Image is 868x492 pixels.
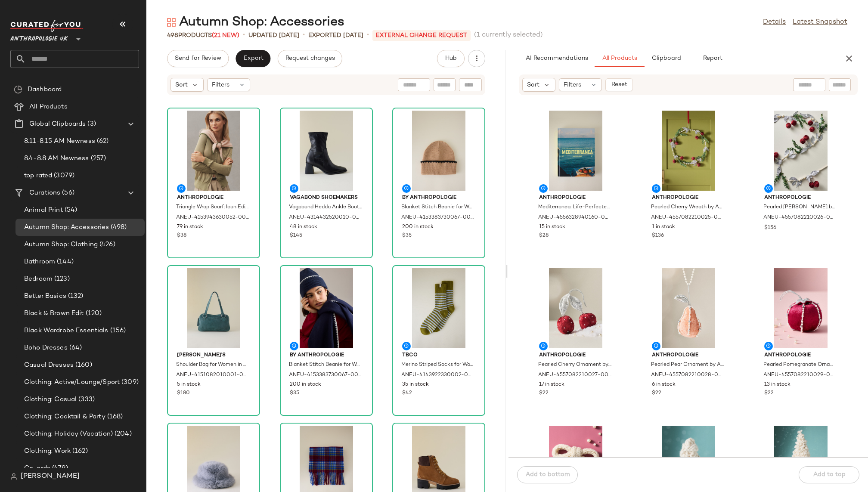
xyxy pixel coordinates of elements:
[109,223,127,232] span: (498)
[539,390,549,397] span: $22
[401,204,474,211] span: Blanket Stitch Beanie for Women in Beige, Polyester/Nylon by Anthropologie
[24,360,74,370] span: Casual Dresses
[402,232,412,240] span: $35
[763,17,786,28] a: Details
[177,352,250,359] span: [PERSON_NAME]'s
[764,224,776,232] span: $156
[402,223,434,231] span: 200 in stock
[24,171,52,181] span: top rated
[445,55,457,62] span: Hub
[24,223,109,232] span: Autumn Shop: Accessories
[63,205,77,215] span: (54)
[177,194,250,202] span: Anthropologie
[539,194,612,202] span: Anthropologie
[50,464,68,473] span: (479)
[395,111,482,191] img: 4153383730067_016_e
[24,257,55,267] span: Bathroom
[167,14,344,31] div: Autumn Shop: Accessories
[402,381,429,389] span: 35 in stock
[308,31,363,40] p: Exported [DATE]
[24,395,77,405] span: Clothing: Casual
[652,352,725,359] span: Anthropologie
[539,223,565,231] span: 15 in stock
[793,17,847,28] a: Latest Snapshot
[10,29,68,45] span: Anthropologie UK
[53,274,70,284] span: (123)
[538,361,611,369] span: Pearled Cherry Ornament by Anthropologie, Polyester/Rayon
[437,50,465,67] button: Hub
[652,232,664,240] span: $136
[243,30,245,40] span: •
[290,352,363,359] span: By Anthropologie
[98,240,115,250] span: (426)
[605,78,633,91] button: Reset
[29,188,60,198] span: Curations
[290,390,299,397] span: $35
[303,30,305,40] span: •
[176,204,249,211] span: Triangle Wrap Scarf: Icon Edition for Women in Green, Polyester/Nylon/Wool by Anthropologie
[763,204,837,211] span: Pearled [PERSON_NAME] by Anthropologie, Cotton
[611,81,627,88] span: Reset
[290,223,317,231] span: 48 in stock
[652,194,725,202] span: Anthropologie
[289,204,362,211] span: Vagabond Hedda Ankle Boots for Women in Black, Cotton/Leather/Tencel, Size 36 by Vagabond Shoemak...
[176,361,249,369] span: Shoulder Bag for Women in Blue, Leather by [PERSON_NAME]'s at Anthropologie
[167,31,239,40] div: Products
[290,381,321,389] span: 200 in stock
[525,55,588,62] span: AI Recommendations
[24,412,105,422] span: Clothing: Cocktail & Party
[290,232,302,240] span: $145
[278,50,342,67] button: Request changes
[763,214,837,222] span: ANEU-4557082210026-000-259
[24,378,120,387] span: Clothing: Active/Lounge/Sport
[177,390,190,397] span: $180
[29,119,86,129] span: Global Clipboards
[367,30,369,40] span: •
[24,429,113,439] span: Clothing: Holiday (Vacation)
[95,136,109,146] span: (62)
[764,381,790,389] span: 13 in stock
[66,291,84,301] span: (132)
[283,268,370,348] img: 4153383730067_041_e5
[170,111,257,191] img: 102391869_030_p
[757,268,844,348] img: 100304401_640_b
[764,352,837,359] span: Anthropologie
[757,111,844,191] img: 100299585_259_b
[645,111,732,191] img: 100297464_259_b
[651,361,724,369] span: Pearled Pear Ornament by Anthropologie in Orange, Polyester/Rayon
[283,111,370,191] img: 4314432520010_001_e
[177,232,186,240] span: $38
[763,361,837,369] span: Pearled Pomegranate Ornament by Anthropologie, Polyester/Rayon
[167,32,178,39] span: 498
[176,214,249,222] span: ANEU-4153943630052-000-030
[564,80,581,90] span: Filters
[527,80,539,90] span: Sort
[372,30,471,41] p: External Change Request
[764,390,774,397] span: $22
[652,381,676,389] span: 6 in stock
[402,390,412,397] span: $42
[24,326,108,336] span: Black Wardrobe Essentials
[289,214,362,222] span: ANEU-4314432520010-000-001
[539,352,612,359] span: Anthropologie
[174,55,221,62] span: Send for Review
[10,20,84,32] img: cfy_white_logo.C9jOOHJF.svg
[24,291,66,301] span: Better Basics
[212,80,229,90] span: Filters
[539,232,549,240] span: $28
[474,30,543,40] span: (1 currently selected)
[401,214,474,222] span: ANEU-4153383730067-000-016
[538,214,611,222] span: ANEU-4556328940160-000-040
[532,111,619,191] img: 4556328940160_040_e
[24,136,95,146] span: 8.11-8.15 AM Newness
[89,154,106,164] span: (257)
[177,223,203,231] span: 79 in stock
[84,309,102,319] span: (120)
[652,223,675,231] span: 1 in stock
[651,204,724,211] span: Pearled Cherry Wreath by Anthropologie, Cotton/Rayon
[763,371,837,379] span: ANEU-4557082210029-000-640
[248,31,299,40] p: updated [DATE]
[289,361,362,369] span: Blanket Stitch Beanie for Women in Blue, Polyester/Nylon by Anthropologie
[236,50,270,67] button: Export
[86,119,96,129] span: (3)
